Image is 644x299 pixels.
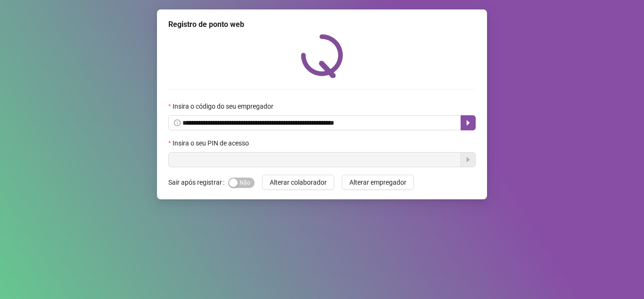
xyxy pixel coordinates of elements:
img: QRPoint [301,34,343,78]
button: Alterar colaborador [262,175,334,190]
span: Alterar colaborador [270,177,327,188]
label: Sair após registrar [168,175,228,190]
button: Alterar empregador [342,175,414,190]
label: Insira o código do seu empregador [168,101,280,111]
span: caret-right [464,119,472,127]
span: Alterar empregador [349,177,406,188]
div: Registro de ponto web [168,19,476,30]
label: Insira o seu PIN de acesso [168,138,255,148]
span: info-circle [174,120,181,126]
